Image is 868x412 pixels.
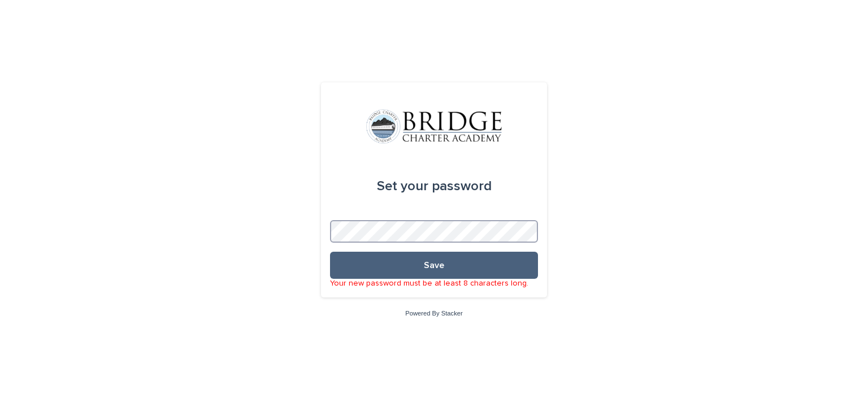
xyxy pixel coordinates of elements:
[330,279,538,288] p: Your new password must be at least 8 characters long.
[377,170,492,202] div: Set your password
[330,252,538,279] button: Save
[424,261,444,270] span: Save
[405,310,462,317] a: Powered By Stacker
[366,109,502,143] img: V1C1m3IdTEidaUdm9Hs0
